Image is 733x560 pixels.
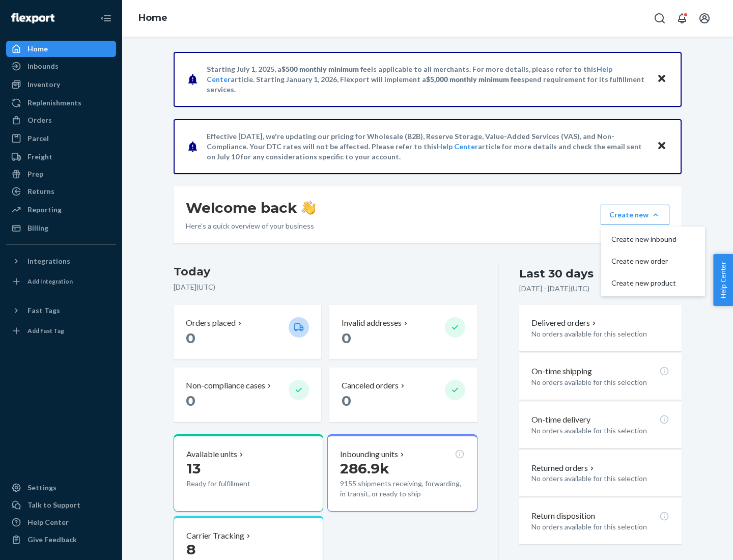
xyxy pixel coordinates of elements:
[186,199,316,217] h1: Welcome back
[329,305,477,359] button: Invalid addresses 0
[531,366,592,377] p: On-time shipping
[186,392,195,409] span: 0
[186,541,195,558] span: 8
[342,329,351,347] span: 0
[6,253,116,269] button: Integrations
[27,61,59,71] div: Inbounds
[611,258,676,265] span: Create new order
[6,76,116,93] a: Inventory
[174,282,477,292] p: [DATE] ( UTC )
[6,302,116,319] button: Fast Tags
[186,460,201,477] span: 13
[207,131,647,162] p: Effective [DATE], we're updating our pricing for Wholesale (B2B), Reserve Storage, Value-Added Se...
[601,205,669,225] button: Create newCreate new inboundCreate new orderCreate new product
[340,479,464,499] p: 9155 shipments receiving, forwarding, in transit, or ready to ship
[531,510,595,522] p: Return disposition
[611,236,676,243] span: Create new inbound
[6,41,116,57] a: Home
[6,323,116,339] a: Add Fast Tag
[531,414,590,426] p: On-time delivery
[174,264,477,280] h3: Today
[519,266,594,282] div: Last 30 days
[27,186,54,197] div: Returns
[27,223,48,233] div: Billing
[329,368,477,422] button: Canceled orders 0
[186,479,280,489] p: Ready for fulfillment
[6,531,116,548] button: Give Feedback
[174,434,323,512] button: Available units13Ready for fulfillment
[27,115,52,125] div: Orders
[27,152,52,162] div: Freight
[6,220,116,236] a: Billing
[713,254,733,306] button: Help Center
[6,497,116,513] a: Talk to Support
[6,514,116,530] a: Help Center
[27,305,60,316] div: Fast Tags
[519,284,589,294] p: [DATE] - [DATE] ( UTC )
[301,201,316,215] img: hand-wave emoji
[174,305,321,359] button: Orders placed 0
[27,483,57,493] div: Settings
[27,44,48,54] div: Home
[6,130,116,147] a: Parcel
[27,277,73,286] div: Add Integration
[6,95,116,111] a: Replenishments
[655,72,668,87] button: Close
[27,535,77,545] div: Give Feedback
[437,142,478,151] a: Help Center
[186,317,236,329] p: Orders placed
[531,377,669,387] p: No orders available for this selection
[531,522,669,532] p: No orders available for this selection
[531,317,598,329] button: Delivered orders
[650,8,670,29] button: Open Search Box
[6,112,116,128] a: Orders
[186,221,316,231] p: Here’s a quick overview of your business
[672,8,692,29] button: Open notifications
[174,368,321,422] button: Non-compliance cases 0
[603,272,703,294] button: Create new product
[342,392,351,409] span: 0
[603,250,703,272] button: Create new order
[531,329,669,339] p: No orders available for this selection
[603,229,703,250] button: Create new inbound
[27,98,81,108] div: Replenishments
[531,426,669,436] p: No orders available for this selection
[426,75,521,83] span: $5,000 monthly minimum fee
[340,449,398,460] p: Inbounding units
[27,133,49,144] div: Parcel
[6,149,116,165] a: Freight
[27,326,64,335] div: Add Fast Tag
[6,202,116,218] a: Reporting
[138,12,167,23] a: Home
[27,500,80,510] div: Talk to Support
[27,205,62,215] div: Reporting
[6,480,116,496] a: Settings
[186,449,237,460] p: Available units
[327,434,477,512] button: Inbounding units286.9k9155 shipments receiving, forwarding, in transit, or ready to ship
[207,64,647,95] p: Starting July 1, 2025, a is applicable to all merchants. For more details, please refer to this a...
[130,4,176,33] ol: breadcrumbs
[27,256,70,266] div: Integrations
[531,462,596,474] button: Returned orders
[611,279,676,287] span: Create new product
[531,473,669,484] p: No orders available for this selection
[6,58,116,74] a: Inbounds
[342,380,399,391] p: Canceled orders
[694,8,715,29] button: Open account menu
[186,530,244,542] p: Carrier Tracking
[27,517,69,527] div: Help Center
[6,273,116,290] a: Add Integration
[340,460,389,477] span: 286.9k
[96,8,116,29] button: Close Navigation
[27,79,60,90] div: Inventory
[27,169,43,179] div: Prep
[342,317,402,329] p: Invalid addresses
[6,166,116,182] a: Prep
[186,380,265,391] p: Non-compliance cases
[655,139,668,154] button: Close
[281,65,371,73] span: $500 monthly minimum fee
[11,13,54,23] img: Flexport logo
